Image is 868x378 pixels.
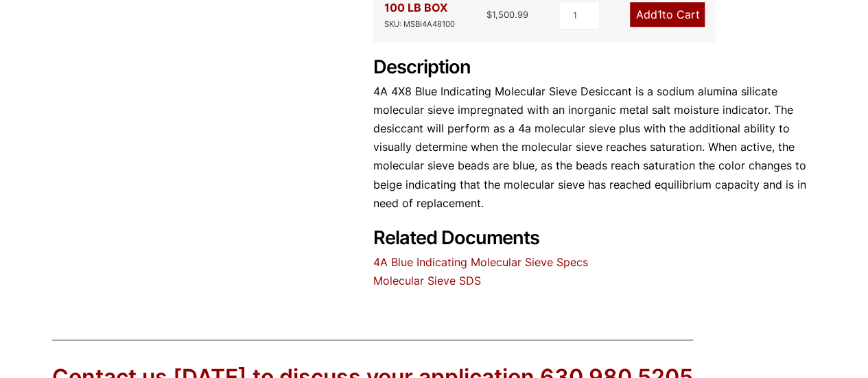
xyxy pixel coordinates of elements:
a: Add1to Cart [630,2,705,27]
bdi: 1,500.99 [486,9,528,20]
span: 1 [657,8,661,21]
a: 4A Blue Indicating Molecular Sieve Specs [373,255,587,269]
p: 4A 4X8 Blue Indicating Molecular Sieve Desiccant is a sodium alumina silicate molecular sieve imp... [373,82,816,213]
a: Molecular Sieve SDS [373,274,480,287]
span: $ [486,9,492,20]
h2: Description [373,56,816,79]
div: SKU: MSBI4A48100 [384,18,454,31]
